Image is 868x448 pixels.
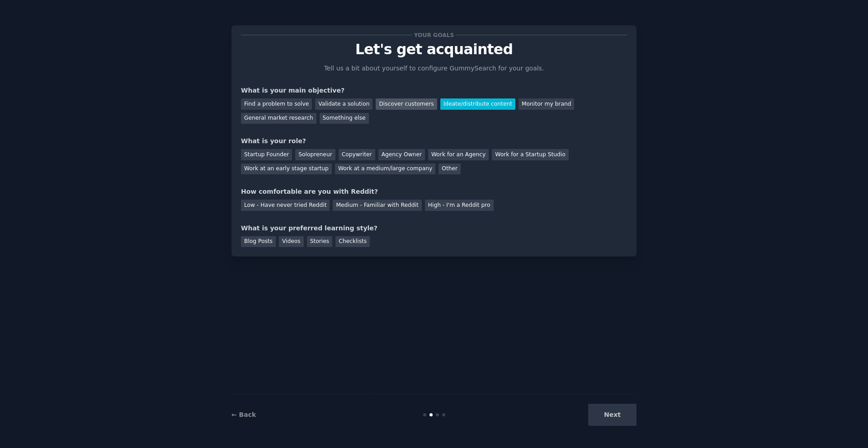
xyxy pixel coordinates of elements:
div: Medium - Familiar with Reddit [333,200,421,211]
div: What is your preferred learning style? [241,224,627,233]
div: Work at an early stage startup [241,163,332,175]
div: Agency Owner [378,149,425,160]
a: ← Back [231,411,256,418]
div: Monitor my brand [519,98,574,110]
div: Something else [320,113,369,124]
div: Find a problem to solve [241,98,312,110]
p: Tell us a bit about yourself to configure GummySearch for your goals. [320,64,548,73]
div: Discover customers [376,98,437,110]
div: Ideate/distribute content [440,98,515,110]
div: Startup Founder [241,149,292,160]
div: High - I'm a Reddit pro [425,200,494,211]
div: What is your main objective? [241,86,627,95]
div: Stories [307,236,332,247]
div: Validate a solution [315,98,373,110]
p: Let's get acquainted [241,42,627,57]
div: Work at a medium/large company [335,163,435,175]
div: General market research [241,113,316,124]
div: Work for an Agency [428,149,489,160]
div: Checklists [335,236,370,247]
div: Videos [279,236,304,247]
div: Other [439,163,461,175]
div: Work for a Startup Studio [492,149,568,160]
div: Solopreneur [295,149,335,160]
div: Copywriter [339,149,375,160]
div: Blog Posts [241,236,276,247]
span: Your goals [412,30,456,40]
div: Low - Have never tried Reddit [241,200,330,211]
div: What is your role? [241,136,627,146]
div: How comfortable are you with Reddit? [241,187,627,196]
